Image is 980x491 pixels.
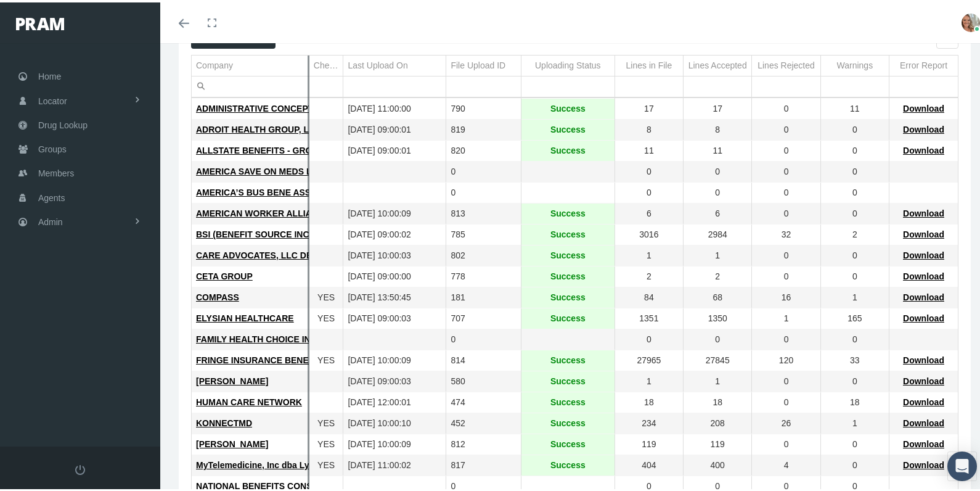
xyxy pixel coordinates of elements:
img: PRAM_20_x_78.png [16,15,64,28]
img: S_Profile_Picture_15372.jpg [962,11,980,30]
span: Members [38,159,74,183]
span: Drug Lookup [38,111,88,134]
span: Admin [38,208,63,231]
span: Agents [38,184,65,207]
span: Home [38,62,61,86]
span: Groups [38,135,67,159]
span: Locator [38,87,67,110]
div: Open Intercom Messenger [947,449,977,479]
